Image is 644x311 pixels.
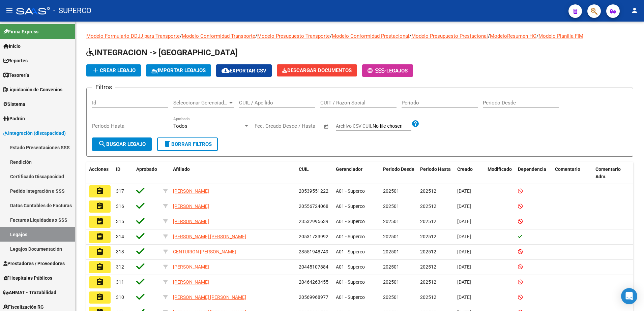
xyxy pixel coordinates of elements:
span: A01 - Superco [336,279,365,285]
span: [DATE] [457,204,471,209]
span: 202512 [420,204,436,209]
span: Firma Express [3,28,38,35]
span: 20569968977 [299,294,328,300]
span: 20464263455 [299,279,328,285]
span: [DATE] [457,188,471,194]
span: Aprobado [136,166,157,172]
span: Dependencia [518,166,546,172]
span: Todos [173,123,187,129]
datatable-header-cell: CUIL [296,162,333,184]
datatable-header-cell: Afiliado [170,162,296,184]
span: 316 [116,204,124,209]
button: Exportar CSV [216,64,272,77]
input: Fecha inicio [255,123,282,129]
span: [PERSON_NAME] [173,188,209,194]
span: A01 - Superco [336,219,365,224]
datatable-header-cell: Comentario Adm. [593,162,633,184]
span: [DATE] [457,264,471,270]
span: Fiscalización RG [3,303,44,311]
span: 310 [116,294,124,300]
mat-icon: cloud_download [222,66,230,74]
span: [PERSON_NAME] [PERSON_NAME] [173,234,246,239]
mat-icon: person [631,6,639,14]
span: 202501 [383,264,399,270]
span: ANMAT - Trazabilidad [3,289,56,296]
mat-icon: help [411,120,419,128]
datatable-header-cell: Gerenciador [333,162,380,184]
mat-icon: search [98,140,106,148]
mat-icon: assignment [96,293,104,301]
a: Modelo Conformidad Transporte [182,33,255,39]
datatable-header-cell: Periodo Desde [380,162,417,184]
mat-icon: assignment [96,187,104,195]
span: A01 - Superco [336,264,365,270]
span: 23551948749 [299,249,328,254]
span: Exportar CSV [222,68,266,74]
span: Creado [457,166,473,172]
span: 202501 [383,294,399,300]
span: 202501 [383,219,399,224]
span: 20445107884 [299,264,328,270]
a: ModeloResumen HC [490,33,536,39]
h3: Filtros [92,83,115,92]
button: Open calendar [323,123,330,130]
mat-icon: assignment [96,202,104,210]
a: Modelo Presupuesto Prestacional [411,33,488,39]
span: Prestadores / Proveedores [3,260,65,267]
span: - SUPERCO [53,3,91,18]
button: -Legajos [362,64,413,77]
span: [PERSON_NAME] [173,264,209,270]
button: IMPORTAR LEGAJOS [146,64,211,76]
span: [DATE] [457,219,471,224]
mat-icon: delete [163,140,171,148]
div: Open Intercom Messenger [621,288,637,304]
span: 20531733992 [299,234,328,239]
a: Modelo Presupuesto Transporte [257,33,330,39]
datatable-header-cell: Aprobado [134,162,160,184]
span: 202512 [420,264,436,270]
span: Sistema [3,100,25,108]
span: A01 - Superco [336,234,365,239]
datatable-header-cell: Acciones [86,162,113,184]
span: 202512 [420,249,436,254]
span: Hospitales Públicos [3,274,52,282]
span: Legajos [386,68,408,74]
span: Liquidación de Convenios [3,86,62,93]
datatable-header-cell: Dependencia [515,162,552,184]
span: Inicio [3,42,21,50]
mat-icon: assignment [96,278,104,286]
span: Padrón [3,115,25,122]
span: 315 [116,219,124,224]
span: Comentario [555,166,580,172]
mat-icon: assignment [96,217,104,225]
span: 202501 [383,234,399,239]
span: [DATE] [457,279,471,285]
span: - [368,68,386,74]
span: [PERSON_NAME] [173,219,209,224]
mat-icon: assignment [96,263,104,271]
span: [DATE] [457,249,471,254]
span: Archivo CSV CUIL [336,123,373,129]
datatable-header-cell: Creado [455,162,485,184]
span: CUIL [299,166,309,172]
span: [PERSON_NAME] [PERSON_NAME] [173,294,246,300]
span: Modificado [488,166,512,172]
button: Borrar Filtros [157,137,218,151]
span: A01 - Superco [336,294,365,300]
span: Buscar Legajo [98,141,146,147]
button: Crear Legajo [86,64,141,76]
span: 317 [116,188,124,194]
mat-icon: assignment [96,232,104,241]
span: [DATE] [457,294,471,300]
input: Archivo CSV CUIL [373,123,411,129]
span: 202501 [383,204,399,209]
span: Periodo Desde [383,166,414,172]
span: Borrar Filtros [163,141,212,147]
button: Descargar Documentos [277,64,357,76]
span: Periodo Hasta [420,166,451,172]
span: A01 - Superco [336,188,365,194]
mat-icon: add [92,66,100,74]
input: Fecha fin [288,123,321,129]
span: 20539551222 [299,188,328,194]
span: [DATE] [457,234,471,239]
